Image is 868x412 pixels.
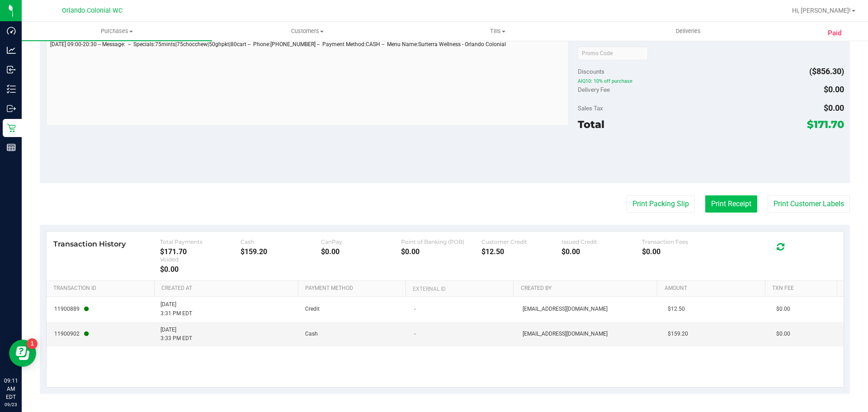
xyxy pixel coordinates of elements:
[7,26,16,35] inline-svg: Dashboard
[7,46,16,55] inline-svg: Analytics
[241,238,321,245] div: Cash
[160,238,241,245] div: Total Payments
[160,326,192,343] span: [DATE] 3:33 PM EDT
[578,118,604,131] span: Total
[627,195,695,213] button: Print Packing Slip
[161,285,294,292] a: Created At
[212,22,402,41] a: Customers
[7,143,16,152] inline-svg: Reports
[523,305,608,313] span: [EMAIL_ADDRESS][DOMAIN_NAME]
[561,238,642,245] div: Issued Credit
[792,7,851,14] span: Hi, [PERSON_NAME]!
[54,305,89,313] span: 11900889
[7,85,16,94] inline-svg: Inventory
[578,63,604,80] span: Discounts
[27,338,38,349] iframe: Resource center unread badge
[668,305,685,313] span: $12.50
[809,66,844,76] span: ($856.30)
[305,305,320,313] span: Credit
[668,330,688,338] span: $159.20
[7,123,16,133] inline-svg: Retail
[321,247,401,256] div: $0.00
[22,22,212,41] a: Purchases
[772,285,833,292] a: Txn Fee
[664,27,713,35] span: Deliveries
[642,247,722,256] div: $0.00
[593,22,783,41] a: Deliveries
[4,377,18,401] p: 09:11 AM EDT
[642,238,722,245] div: Transaction Fees
[7,65,16,74] inline-svg: Inbound
[62,7,123,14] span: Orlando Colonial WC
[9,340,36,367] iframe: Resource center
[402,22,593,41] a: Tills
[241,247,321,256] div: $159.20
[212,27,402,35] span: Customers
[53,285,151,292] a: Transaction ID
[160,265,241,274] div: $0.00
[578,104,603,112] span: Sales Tax
[160,256,241,263] div: Voided
[523,330,608,338] span: [EMAIL_ADDRESS][DOMAIN_NAME]
[401,247,481,256] div: $0.00
[22,27,212,35] span: Purchases
[406,281,513,297] th: External ID
[321,238,401,245] div: CanPay
[768,195,850,213] button: Print Customer Labels
[305,330,318,338] span: Cash
[824,85,844,94] span: $0.00
[705,195,757,213] button: Print Receipt
[401,238,481,245] div: Point of Banking (POB)
[807,118,844,131] span: $171.70
[160,300,192,317] span: [DATE] 3:31 PM EDT
[561,247,642,256] div: $0.00
[7,104,16,113] inline-svg: Outbound
[824,103,844,113] span: $0.00
[521,285,654,292] a: Created By
[578,78,844,85] span: AIQ10: 10% off purchase
[828,28,842,38] span: Paid
[481,238,562,245] div: Customer Credit
[578,47,648,60] input: Promo Code
[414,305,415,313] span: -
[776,305,790,313] span: $0.00
[578,86,610,93] span: Delivery Fee
[4,401,18,408] p: 09/23
[54,330,89,338] span: 11900902
[403,27,592,35] span: Tills
[665,285,762,292] a: Amount
[481,247,562,256] div: $12.50
[776,330,790,338] span: $0.00
[305,285,402,292] a: Payment Method
[414,330,415,338] span: -
[160,247,241,256] div: $171.70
